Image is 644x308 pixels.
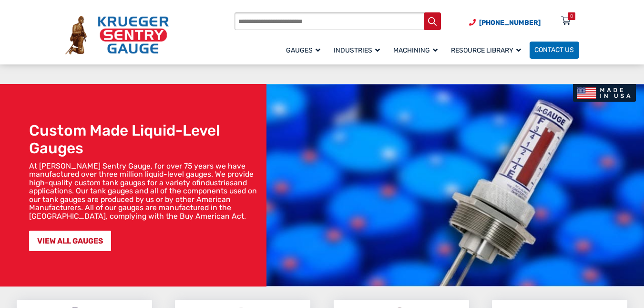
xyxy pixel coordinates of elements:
[29,122,262,158] h1: Custom Made Liquid-Level Gauges
[29,231,111,251] a: VIEW ALL GAUGES
[530,42,579,59] a: Contact Us
[286,46,320,54] span: Gauges
[388,40,446,60] a: Machining
[573,84,635,102] img: Made In USA
[446,40,530,60] a: Resource Library
[570,12,573,20] div: 0
[29,162,262,221] p: At [PERSON_NAME] Sentry Gauge, for over 75 years we have manufactured over three million liquid-l...
[334,46,380,54] span: Industries
[534,46,574,54] span: Contact Us
[469,18,541,28] a: Phone Number (920) 434-8860
[479,19,541,27] span: [PHONE_NUMBER]
[329,40,388,60] a: Industries
[65,16,169,54] img: Krueger Sentry Gauge
[201,178,234,187] a: industries
[393,46,438,54] span: Machining
[281,40,329,60] a: Gauges
[451,46,521,54] span: Resource Library
[266,84,644,287] img: bg_hero_bannerksentry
